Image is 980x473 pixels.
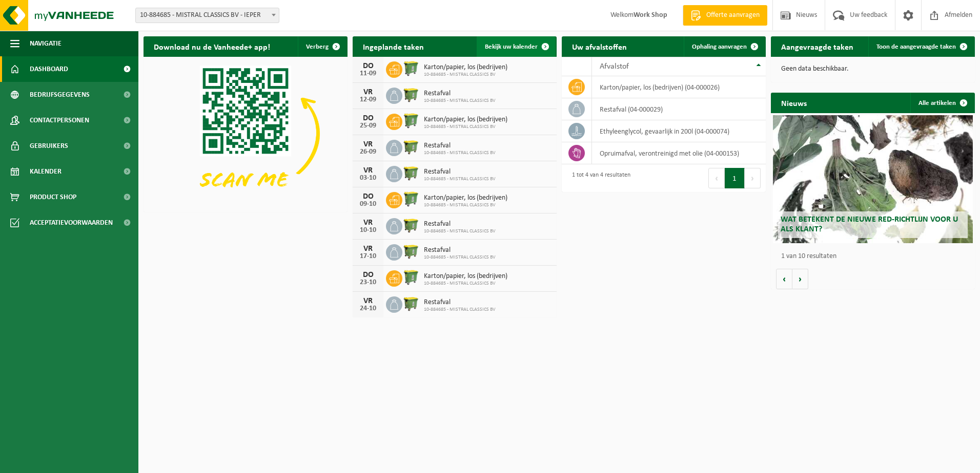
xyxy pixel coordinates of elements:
span: Kalender [30,159,62,184]
div: 26-09 [358,148,378,156]
span: 10-884685 - MISTRAL CLASSICS BV [424,72,507,78]
span: 10-884685 - MISTRAL CLASSICS BV [424,281,507,287]
h2: Ingeplande taken [353,36,434,56]
a: Ophaling aanvragen [684,36,765,57]
span: Restafval [424,90,496,98]
span: 10-884685 - MISTRAL CLASSICS BV [424,228,496,234]
div: VR [358,88,378,96]
div: 1 tot 4 van 4 resultaten [567,167,630,189]
h2: Download nu de Vanheede+ app! [144,36,280,56]
h2: Aangevraagde taken [771,36,864,56]
div: 09-10 [358,201,378,208]
a: Toon de aangevraagde taken [868,36,974,57]
div: VR [358,219,378,227]
h2: Uw afvalstoffen [562,36,637,56]
img: WB-1100-HPE-GN-50 [402,164,420,182]
span: Navigatie [30,31,62,56]
span: 10-884685 - MISTRAL CLASSICS BV [424,202,507,208]
img: WB-0770-HPE-GN-50 [402,269,420,286]
h2: Nieuws [771,93,817,113]
div: VR [358,140,378,148]
div: 12-09 [358,96,378,103]
img: WB-0770-HPE-GN-50 [402,190,420,208]
span: 10-884685 - MISTRAL CLASSICS BV [424,124,507,130]
p: 1 van 10 resultaten [781,253,970,260]
div: VR [358,245,378,253]
span: Contactpersonen [30,107,89,133]
span: 10-884685 - MISTRAL CLASSICS BV [424,98,496,104]
img: Download de VHEPlus App [144,57,348,210]
button: Verberg [298,36,346,57]
span: 10-884685 - MISTRAL CLASSICS BV - IEPER [136,8,279,23]
td: restafval (04-000029) [592,98,766,120]
img: WB-1100-HPE-GN-50 [402,86,420,103]
span: Karton/papier, los (bedrijven) [424,116,507,124]
span: Restafval [424,298,496,307]
div: 25-09 [358,122,378,130]
span: Bekijk uw kalender [485,44,538,50]
span: Verberg [306,44,329,50]
span: Gebruikers [30,133,68,159]
a: Wat betekent de nieuwe RED-richtlijn voor u als klant? [773,115,973,243]
span: 10-884685 - MISTRAL CLASSICS BV [424,150,496,156]
a: Offerte aanvragen [683,5,767,26]
div: 10-10 [358,227,378,234]
img: WB-1100-HPE-GN-50 [402,295,420,312]
div: 17-10 [358,253,378,260]
span: 10-884685 - MISTRAL CLASSICS BV [424,254,496,261]
span: 10-884685 - MISTRAL CLASSICS BV [424,176,496,182]
div: 24-10 [358,305,378,312]
div: VR [358,297,378,305]
span: Restafval [424,142,496,150]
img: WB-1100-HPE-GN-50 [402,138,420,156]
span: Restafval [424,246,496,254]
td: karton/papier, los (bedrijven) (04-000026) [592,76,766,98]
img: WB-1100-HPE-GN-50 [402,217,420,234]
div: 23-10 [358,279,378,286]
a: Alle artikelen [910,93,974,113]
button: Volgende [792,269,808,289]
img: WB-1100-HPE-GN-50 [402,243,420,260]
div: 11-09 [358,70,378,77]
a: Bekijk uw kalender [477,36,556,57]
button: Previous [708,168,725,188]
button: Next [745,168,761,188]
span: Dashboard [30,56,68,82]
div: VR [358,166,378,175]
img: WB-0770-HPE-GN-50 [402,60,420,77]
img: WB-0770-HPE-GN-50 [402,112,420,130]
div: DO [358,62,378,70]
span: Offerte aanvragen [704,10,762,20]
span: 10-884685 - MISTRAL CLASSICS BV [424,307,496,313]
strong: Work Shop [634,11,667,19]
div: DO [358,271,378,279]
p: Geen data beschikbaar. [781,66,965,73]
span: Bedrijfsgegevens [30,82,90,107]
span: Karton/papier, los (bedrijven) [424,194,507,202]
div: DO [358,114,378,122]
div: 03-10 [358,175,378,182]
td: ethyleenglycol, gevaarlijk in 200l (04-000074) [592,120,766,142]
span: Acceptatievoorwaarden [30,210,113,235]
span: 10-884685 - MISTRAL CLASSICS BV - IEPER [135,8,279,23]
span: Wat betekent de nieuwe RED-richtlijn voor u als klant? [781,216,958,233]
span: Product Shop [30,184,76,210]
span: Karton/papier, los (bedrijven) [424,63,507,72]
span: Ophaling aanvragen [692,44,747,50]
button: 1 [725,168,745,188]
span: Restafval [424,220,496,228]
div: DO [358,192,378,201]
span: Toon de aangevraagde taken [876,44,956,50]
span: Karton/papier, los (bedrijven) [424,272,507,281]
span: Restafval [424,168,496,176]
td: opruimafval, verontreinigd met olie (04-000153) [592,142,766,164]
button: Vorige [776,269,792,289]
span: Afvalstof [600,62,629,71]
